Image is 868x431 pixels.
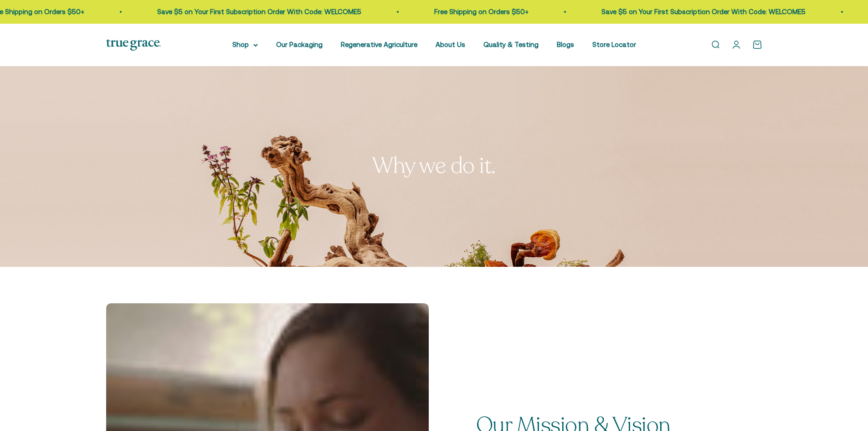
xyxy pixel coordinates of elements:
a: Free Shipping on Orders $50+ [431,8,525,16]
a: Our Packaging [276,41,323,48]
summary: Shop [232,39,258,50]
p: Save $5 on Your First Subscription Order With Code: WELCOME5 [154,6,358,17]
a: Store Locator [592,41,636,48]
split-lines: Why we do it. [372,151,496,181]
a: About Us [436,41,465,48]
a: Quality & Testing [483,41,539,48]
p: Save $5 on Your First Subscription Order With Code: WELCOME5 [598,6,802,17]
a: Blogs [557,41,574,48]
a: Regenerative Agriculture [341,41,417,48]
